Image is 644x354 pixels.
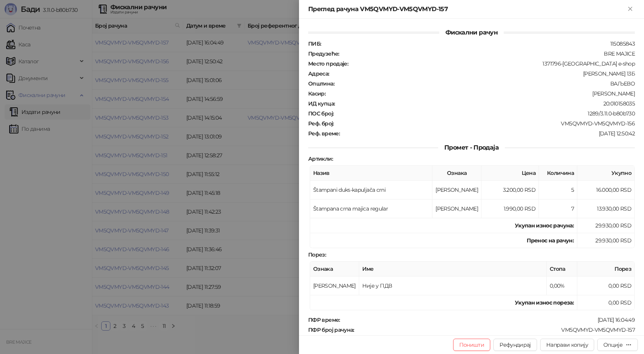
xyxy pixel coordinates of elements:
[308,130,340,137] strong: Реф. време :
[577,295,635,310] td: 0,00 RSD
[340,130,636,137] div: [DATE] 12:50:42
[308,120,334,127] strong: Реф. број :
[626,5,635,14] button: Close
[322,40,636,47] div: 115085843
[515,299,574,306] strong: Укупан износ пореза:
[539,166,577,181] th: Количина
[308,100,335,107] strong: ИД купца :
[453,339,491,351] button: Поништи
[308,60,348,67] strong: Место продаје :
[539,181,577,199] td: 5
[539,199,577,218] td: 7
[308,5,626,14] div: Преглед рачуна VM5QVMYD-VM5QVMYD-157
[432,199,481,218] td: [PERSON_NAME]
[577,277,635,295] td: 0,00 RSD
[577,181,635,199] td: 16.000,00 RSD
[310,166,432,181] th: Назив
[335,100,636,107] div: 20:010158035
[597,339,638,351] button: Опције
[527,237,574,244] strong: Пренос на рачун :
[310,262,359,277] th: Ознака
[308,90,325,97] strong: Касир :
[481,199,539,218] td: 1.990,00 RSD
[577,199,635,218] td: 13.930,00 RSD
[308,40,321,47] strong: ПИБ :
[481,166,539,181] th: Цена
[540,339,594,351] button: Направи копију
[439,29,504,36] span: Фискални рачун
[308,50,339,57] strong: Предузеће :
[308,251,326,258] strong: Порез :
[493,339,537,351] button: Рефундирај
[334,110,636,117] div: 1289/3.11.0-b80b730
[308,155,333,162] strong: Артикли :
[308,316,340,323] strong: ПФР време :
[308,326,354,333] strong: ПФР број рачуна :
[577,233,635,248] td: 29.930,00 RSD
[341,316,636,323] div: [DATE] 16:04:49
[577,262,635,277] th: Порез
[310,181,432,199] td: Štampani duks-kapuljača crni
[308,80,334,87] strong: Општина :
[326,90,636,97] div: [PERSON_NAME]
[308,110,333,117] strong: ПОС број :
[432,166,481,181] th: Ознака
[349,60,636,67] div: 1371796-[GEOGRAPHIC_DATA] e-shop
[340,50,636,57] div: BRE MAJICE
[432,181,481,199] td: [PERSON_NAME]
[515,222,574,229] strong: Укупан износ рачуна :
[308,70,329,77] strong: Адреса :
[359,277,547,295] td: Није у ПДВ
[355,326,636,333] div: VM5QVMYD-VM5QVMYD-157
[603,341,623,348] div: Опције
[577,218,635,233] td: 29.930,00 RSD
[310,199,432,218] td: Štampana crna majica regular
[359,262,547,277] th: Име
[547,277,577,295] td: 0,00%
[310,277,359,295] td: [PERSON_NAME]
[577,166,635,181] th: Укупно
[481,181,539,199] td: 3.200,00 RSD
[547,262,577,277] th: Стопа
[335,120,636,127] div: VM5QVMYD-VM5QVMYD-156
[335,80,636,87] div: ВАЉЕВО
[330,70,636,77] div: [PERSON_NAME] 13Б
[438,144,505,151] span: Промет - Продаја
[546,341,588,348] span: Направи копију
